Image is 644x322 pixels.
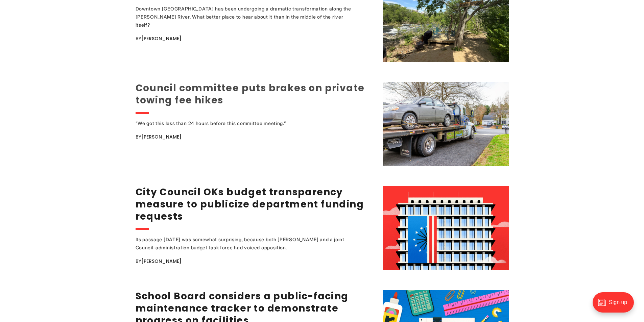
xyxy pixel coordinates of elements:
img: City Council OKs budget transparency measure to publicize department funding requests [383,186,509,270]
a: City Council OKs budget transparency measure to publicize department funding requests [136,185,364,223]
div: Downtown [GEOGRAPHIC_DATA] has been undergoing a dramatic transformation along the [PERSON_NAME] ... [136,5,355,29]
a: [PERSON_NAME] [141,35,182,42]
div: “We got this less than 24 hours before this committee meeting.” [136,119,355,127]
a: [PERSON_NAME] [141,258,182,265]
a: [PERSON_NAME] [141,133,182,140]
div: By [136,34,375,43]
div: By [136,257,375,265]
div: Its passage [DATE] was somewhat surprising, because both [PERSON_NAME] and a joint Council-admini... [136,236,355,252]
iframe: portal-trigger [587,289,644,322]
img: Council committee puts brakes on private towing fee hikes [383,82,509,166]
div: By [136,133,375,141]
a: Council committee puts brakes on private towing fee hikes [136,81,365,107]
